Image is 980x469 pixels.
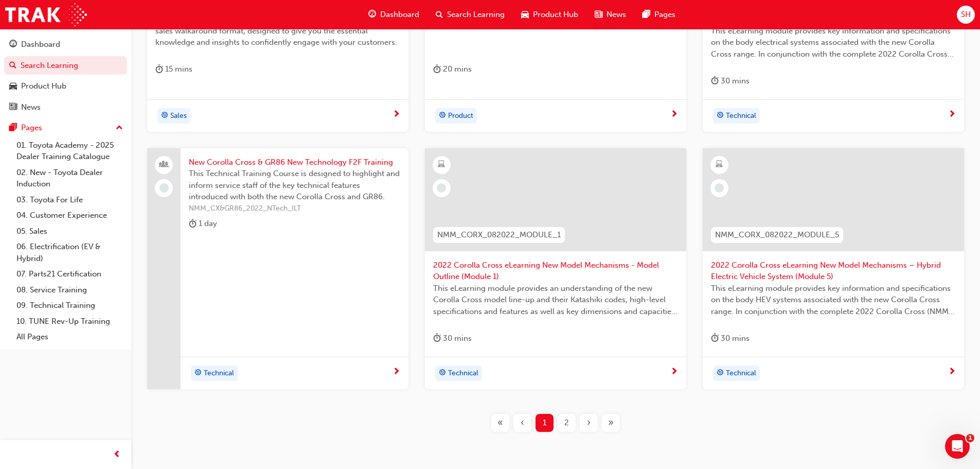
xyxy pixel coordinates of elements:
a: 06. Electrification (EV & Hybrid) [12,239,127,266]
a: NMM_CORX_082022_MODULE_52022 Corolla Cross eLearning New Model Mechanisms – Hybrid Electric Vehic... [703,148,964,389]
a: news-iconNews [586,4,634,25]
span: next-icon [393,368,400,377]
span: target-icon [161,109,168,123]
span: learningRecordVerb_NONE-icon [715,183,724,193]
span: duration-icon [189,217,197,230]
span: NMM_CORX_082022_MODULE_1 [437,229,561,241]
a: search-iconSearch Learning [427,4,513,25]
div: Dashboard [21,39,60,50]
span: › [587,417,591,429]
button: First page [489,414,511,432]
span: Technical [448,368,478,379]
span: 2022 Corolla Cross eLearning New Model Mechanisms - Model Outline (Module 1) [433,259,678,283]
div: 30 mins [711,75,750,88]
span: target-icon [194,367,202,380]
span: This eLearning module provides key information and specifications on the body electrical systems ... [711,25,956,60]
span: next-icon [670,110,678,119]
span: target-icon [717,367,724,380]
span: ‹ [521,417,524,429]
a: Search Learning [4,56,127,75]
span: New Corolla Cross & GR86 New Technology F2F Training [189,157,400,168]
img: Trak [5,3,87,26]
a: 04. Customer Experience [12,207,127,223]
span: NMM_CORX_082022_MODULE_5 [715,229,839,241]
a: 03. Toyota For Life [12,192,127,208]
span: This eLearning module provides an understanding of the new Corolla Cross model line-up and their ... [433,283,678,318]
div: 20 mins [433,63,472,76]
span: guage-icon [368,8,376,21]
span: target-icon [717,109,724,123]
div: News [21,101,41,113]
span: 2022 Corolla Cross eLearning New Model Mechanisms – Hybrid Electric Vehicle System (Module 5) [711,259,956,283]
div: 30 mins [433,332,472,345]
button: Pages [4,118,127,137]
span: Technical [726,110,756,122]
div: 30 mins [711,332,750,345]
span: duration-icon [433,63,441,76]
a: 05. Sales [12,223,127,239]
span: duration-icon [711,332,719,345]
span: 1 [543,417,546,429]
span: target-icon [439,109,446,123]
span: search-icon [436,8,443,21]
button: Next page [578,414,600,432]
span: next-icon [393,110,400,119]
span: search-icon [9,61,16,71]
span: car-icon [521,8,529,21]
a: guage-iconDashboard [360,4,427,25]
a: 08. Service Training [12,282,127,298]
span: learningResourceType_ELEARNING-icon [716,158,723,171]
span: Product [448,110,473,122]
a: car-iconProduct Hub [513,4,586,25]
button: Page 1 [533,414,556,432]
span: Sales [170,110,187,122]
span: learningResourceType_ELEARNING-icon [438,158,445,171]
span: Product Hub [533,9,578,21]
a: 01. Toyota Academy - 2025 Dealer Training Catalogue [12,137,127,165]
a: 09. Technical Training [12,298,127,314]
span: next-icon [948,110,956,119]
span: Search Learning [447,9,505,21]
a: 07. Parts21 Certification [12,266,127,282]
button: DashboardSearch LearningProduct HubNews [4,33,127,118]
div: Product Hub [21,80,66,92]
a: News [4,98,127,117]
span: This Corolla Cross Product eLearning module follows a six-point sales walkaround format, designed... [155,13,400,48]
span: pages-icon [9,124,17,133]
a: 10. TUNE Rev-Up Training [12,314,127,329]
span: « [497,417,503,429]
span: people-icon [161,158,168,171]
span: Pages [654,9,675,21]
span: up-icon [116,121,123,135]
span: News [607,9,626,21]
a: NMM_CORX_082022_MODULE_12022 Corolla Cross eLearning New Model Mechanisms - Model Outline (Module... [425,148,686,389]
a: Dashboard [4,35,127,54]
span: 2 [564,417,569,429]
span: Technical [204,368,234,379]
span: Dashboard [380,9,419,21]
button: SH [957,6,975,24]
span: guage-icon [9,40,17,49]
span: Technical [726,368,756,379]
span: car-icon [9,82,17,91]
span: target-icon [439,367,446,380]
span: learningRecordVerb_NONE-icon [159,183,169,193]
span: This eLearning module provides key information and specifications on the body HEV systems associa... [711,283,956,318]
span: pages-icon [643,8,650,21]
span: duration-icon [155,63,163,76]
div: 15 mins [155,63,192,76]
span: news-icon [595,8,602,21]
span: duration-icon [711,75,719,88]
span: next-icon [670,368,678,377]
span: SH [961,9,971,21]
span: » [608,417,614,429]
div: 1 day [189,217,217,230]
span: news-icon [9,103,17,112]
iframe: Intercom live chat [945,434,970,459]
span: next-icon [948,368,956,377]
span: duration-icon [433,332,441,345]
span: prev-icon [113,448,121,461]
button: Last page [600,414,622,432]
span: 1 [966,434,974,442]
